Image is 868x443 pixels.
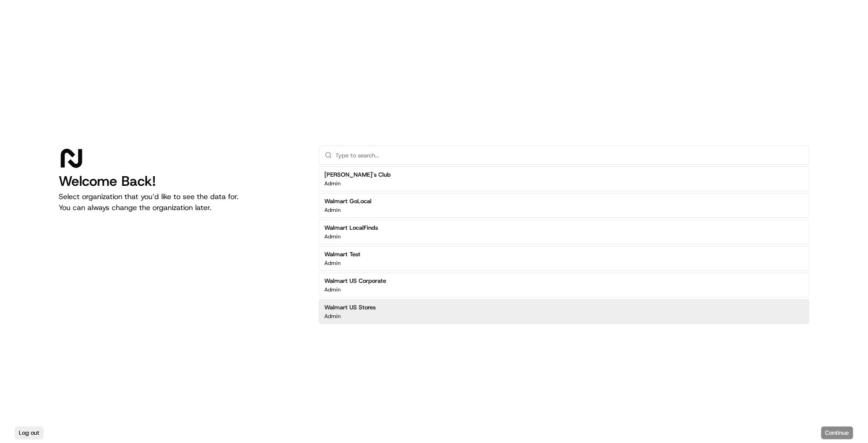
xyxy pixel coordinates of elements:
[319,165,809,326] div: Suggestions
[325,277,387,285] h2: Walmart US Corporate
[325,180,341,187] p: Admin
[325,286,341,293] p: Admin
[15,427,44,439] button: Log out
[325,313,341,320] p: Admin
[325,303,376,312] h2: Walmart US Stores
[59,173,304,189] h1: Welcome Back!
[325,197,372,205] h2: Walmart GoLocal
[325,250,361,259] h2: Walmart Test
[325,233,341,240] p: Admin
[325,259,341,267] p: Admin
[325,206,341,214] p: Admin
[325,171,391,179] h2: [PERSON_NAME]'s Club
[336,146,803,164] input: Type to search...
[325,224,378,232] h2: Walmart LocalFinds
[59,191,304,213] p: Select organization that you’d like to see the data for. You can always change the organization l...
